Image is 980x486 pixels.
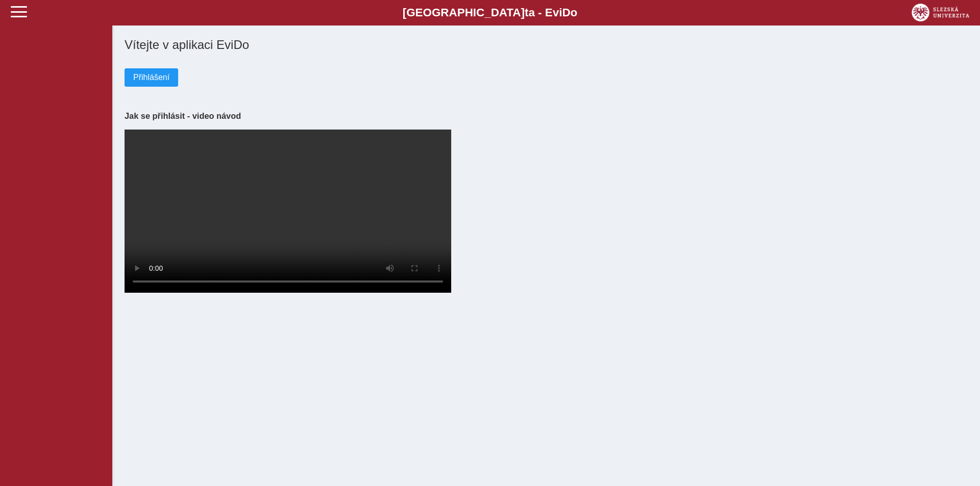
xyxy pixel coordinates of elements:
span: o [571,6,578,19]
span: t [525,6,528,19]
button: Přihlášení [125,68,178,87]
video: Your browser does not support the video tag. [125,130,451,293]
span: Přihlášení [133,73,169,82]
h1: Vítejte v aplikaci EviDo [125,38,968,52]
span: D [562,6,570,19]
h3: Jak se přihlásit - video návod [125,111,968,121]
img: logo_web_su.png [912,4,969,21]
b: [GEOGRAPHIC_DATA] a - Evi [31,6,949,19]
